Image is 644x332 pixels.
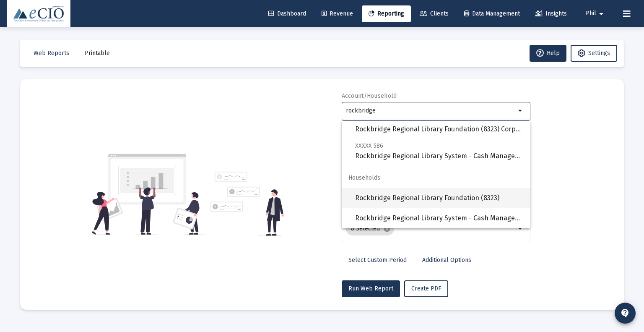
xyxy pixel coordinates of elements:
[322,10,353,17] span: Revenue
[404,280,448,297] button: Create PDF
[362,5,411,22] a: Reporting
[315,5,360,22] a: Revenue
[210,172,284,236] img: reporting-alt
[571,45,617,62] button: Settings
[516,224,526,234] mat-icon: arrow_drop_down
[268,10,306,17] span: Dashboard
[620,308,630,318] mat-icon: contact_support
[457,5,527,22] a: Data Management
[516,106,526,116] mat-icon: arrow_drop_down
[348,256,407,264] span: Select Custom Period
[27,45,76,62] button: Web Reports
[586,10,596,17] span: Phil
[262,5,313,22] a: Dashboard
[13,5,64,22] img: Dashboard
[383,225,391,233] mat-icon: cancel
[346,222,394,235] mat-chip: 8 Selected
[529,5,574,22] a: Insights
[342,168,530,188] span: Households
[346,107,516,114] input: Search or select an account or household
[90,153,205,236] img: reporting
[355,208,524,228] span: Rockbridge Regional Library System - Cash Management (2586)
[588,50,610,57] span: Settings
[413,5,455,22] a: Clients
[85,50,110,57] span: Printable
[346,220,516,237] mat-chip-list: Selection
[411,285,441,292] span: Create PDF
[369,10,404,17] span: Reporting
[342,280,400,297] button: Run Web Report
[355,188,524,208] span: Rockbridge Regional Library Foundation (8323)
[535,10,567,17] span: Insights
[355,141,524,161] span: Rockbridge Regional Library System - Cash Management (2586) Corporation
[464,10,520,17] span: Data Management
[34,50,69,57] span: Web Reports
[536,50,560,57] span: Help
[342,92,397,99] label: Account/Household
[530,45,566,62] button: Help
[78,45,117,62] button: Printable
[355,114,524,134] span: Rockbridge Regional Library Foundation (8323) Corporation
[422,256,471,264] span: Additional Options
[576,5,616,22] button: Phil
[355,142,383,149] span: XXXXX 586
[348,285,393,292] span: Run Web Report
[596,5,606,22] mat-icon: arrow_drop_down
[420,10,449,17] span: Clients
